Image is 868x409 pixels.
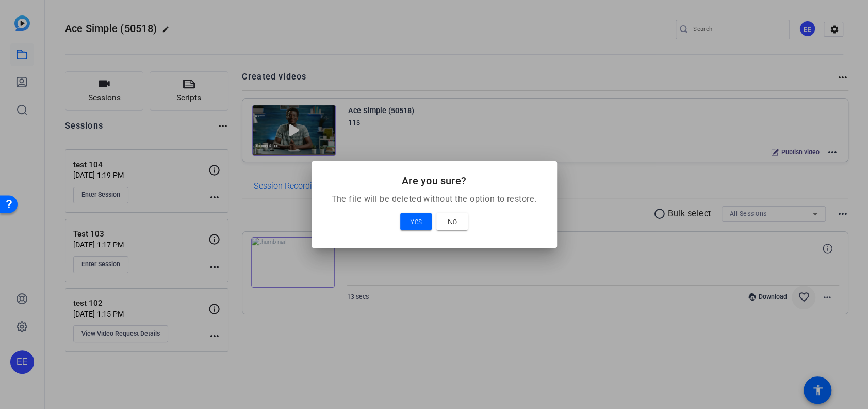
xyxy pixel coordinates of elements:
button: Yes [400,213,432,230]
h2: Are you sure? [323,173,545,188]
span: No [448,216,457,228]
button: No [436,213,468,230]
iframe: Drift Widget Chat Controller [680,348,856,397]
span: Yes [410,216,422,228]
p: The file will be deleted without the option to restore. [323,194,545,206]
